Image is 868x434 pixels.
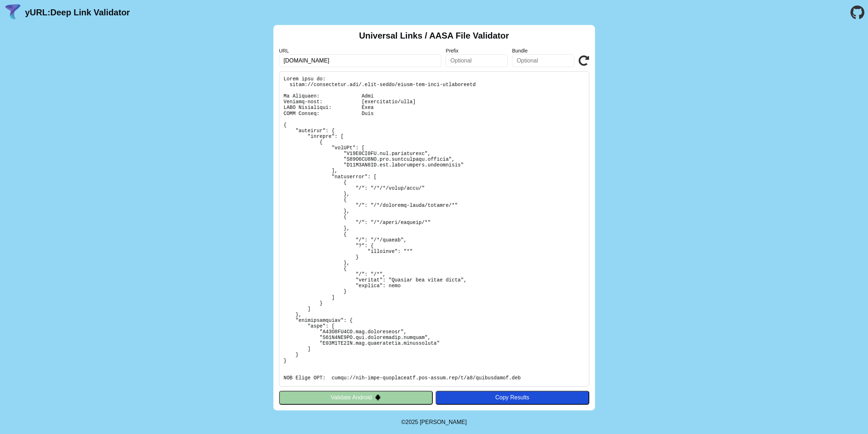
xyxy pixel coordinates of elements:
[279,54,442,67] input: Required
[512,48,574,54] label: Bundle
[406,419,418,425] span: 2025
[279,48,442,54] label: URL
[25,8,130,18] a: yURL:Deep Link Validator
[279,391,433,404] button: Validate Android
[4,3,22,22] img: yURL Logo
[420,419,467,425] a: Michael Ibragimchayev's Personal Site
[439,394,586,401] div: Copy Results
[375,394,381,400] img: droidIcon.svg
[279,71,589,386] pre: Lorem ipsu do: sitam://consectetur.adi/.elit-seddo/eiusm-tem-inci-utlaboreetd Ma Aliquaen: Admi V...
[401,410,467,434] footer: ©
[446,48,508,54] label: Prefix
[512,54,574,67] input: Optional
[436,391,589,404] button: Copy Results
[359,31,509,41] h2: Universal Links / AASA File Validator
[446,54,508,67] input: Optional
